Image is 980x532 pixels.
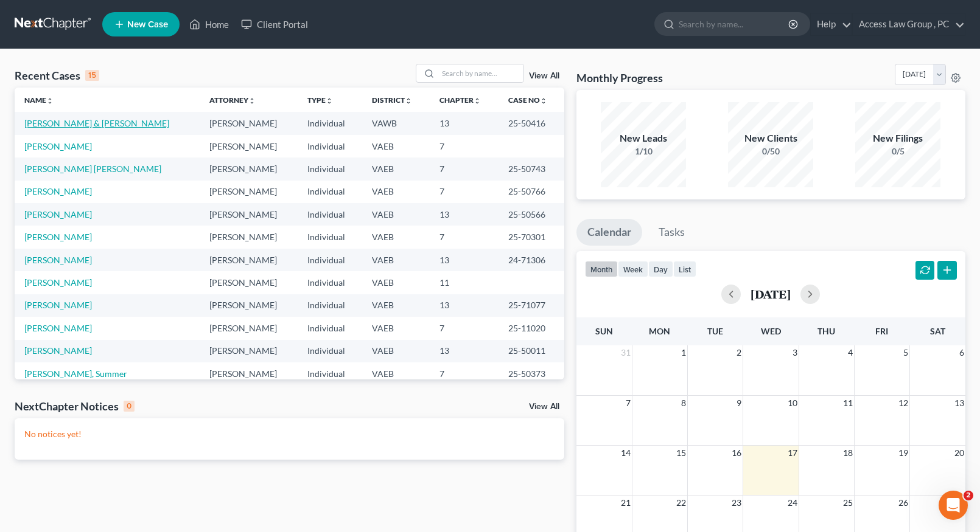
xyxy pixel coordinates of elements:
td: 13 [430,340,499,362]
span: 26 [897,496,909,510]
td: 25-50011 [499,340,564,362]
td: 24-71306 [499,249,564,271]
div: NextChapter Notices [15,399,135,413]
i: unfold_more [474,97,481,105]
a: [PERSON_NAME] [PERSON_NAME] [24,164,161,174]
td: Individual [298,226,362,248]
a: Chapterunfold_more [439,95,481,105]
a: Nameunfold_more [24,95,54,105]
td: Individual [298,340,362,362]
td: VAEB [362,294,429,317]
td: 25-50416 [499,112,564,134]
a: Home [183,13,235,35]
span: 17 [786,446,799,460]
td: [PERSON_NAME] [200,294,298,317]
td: [PERSON_NAME] [200,135,298,157]
td: 7 [430,157,499,180]
span: Fri [875,326,888,336]
td: [PERSON_NAME] [200,271,298,294]
td: VAEB [362,317,429,339]
td: VAEB [362,203,429,226]
div: New Clients [728,131,813,145]
a: Districtunfold_more [372,95,412,105]
a: [PERSON_NAME] [24,323,92,333]
i: unfold_more [405,97,412,105]
a: [PERSON_NAME] [24,186,92,196]
span: 6 [958,345,965,360]
button: week [618,261,648,277]
span: 5 [902,345,909,360]
td: VAWB [362,112,429,134]
td: Individual [298,112,362,134]
td: [PERSON_NAME] [200,362,298,385]
span: Sat [930,326,945,336]
div: New Leads [601,131,686,145]
span: 7 [625,396,632,410]
button: month [585,261,618,277]
a: [PERSON_NAME] [24,255,92,265]
p: No notices yet! [24,428,555,440]
span: 31 [620,345,632,360]
td: Individual [298,157,362,180]
td: 13 [430,203,499,226]
a: [PERSON_NAME] [24,345,92,356]
td: 25-50373 [499,362,564,385]
span: 11 [842,396,854,410]
td: VAEB [362,362,429,385]
td: 7 [430,135,499,157]
a: Calendar [576,219,642,246]
span: 20 [953,446,965,460]
td: Individual [298,294,362,317]
td: VAEB [362,157,429,180]
span: 24 [786,496,799,510]
td: Individual [298,203,362,226]
span: 13 [953,396,965,410]
span: 4 [847,345,854,360]
td: 13 [430,112,499,134]
div: 0 [124,401,135,412]
span: 23 [730,496,743,510]
a: Attorneyunfold_more [209,95,256,105]
a: [PERSON_NAME], Summer [24,368,127,379]
span: Wed [761,326,781,336]
span: 14 [620,446,632,460]
span: Tue [707,326,723,336]
a: View All [529,402,559,411]
td: VAEB [362,135,429,157]
td: 11 [430,271,499,294]
td: Individual [298,317,362,339]
td: VAEB [362,249,429,271]
td: [PERSON_NAME] [200,340,298,362]
span: 21 [620,496,632,510]
span: 19 [897,446,909,460]
td: 25-11020 [499,317,564,339]
a: View All [529,72,559,80]
td: Individual [298,181,362,203]
td: VAEB [362,181,429,203]
i: unfold_more [326,97,333,105]
a: [PERSON_NAME] [24,141,92,151]
span: 3 [791,345,799,360]
button: day [648,261,673,277]
input: Search by name... [438,64,523,82]
td: [PERSON_NAME] [200,317,298,339]
span: 15 [675,446,687,460]
td: 25-50743 [499,157,564,180]
a: [PERSON_NAME] [24,209,92,219]
a: [PERSON_NAME] [24,232,92,242]
a: [PERSON_NAME] [24,300,92,310]
a: Client Portal [235,13,314,35]
span: 10 [786,396,799,410]
span: New Case [127,20,168,29]
i: unfold_more [540,97,547,105]
a: Tasks [648,219,696,246]
span: 22 [675,496,687,510]
div: 1/10 [601,145,686,157]
a: Help [811,13,852,35]
td: [PERSON_NAME] [200,157,298,180]
div: 0/50 [728,145,813,157]
span: 12 [897,396,909,410]
td: [PERSON_NAME] [200,181,298,203]
td: 7 [430,362,499,385]
td: [PERSON_NAME] [200,249,298,271]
